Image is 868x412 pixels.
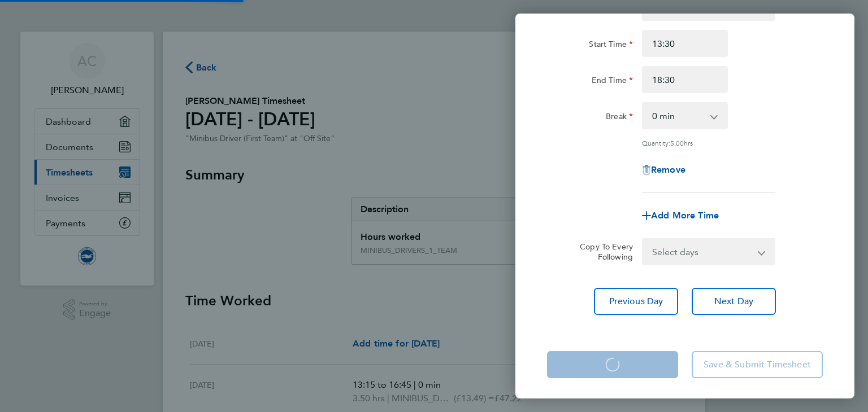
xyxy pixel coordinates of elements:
[606,111,633,125] label: Break
[642,211,719,220] button: Add More Time
[642,165,685,174] button: Remove
[670,138,684,147] span: 5.00
[594,288,678,315] button: Previous Day
[592,75,633,89] label: End Time
[692,288,776,315] button: Next Day
[651,164,685,175] span: Remove
[642,66,728,93] input: E.g. 18:00
[642,30,728,57] input: E.g. 08:00
[642,138,775,147] div: Quantity: hrs
[589,39,633,52] label: Start Time
[609,296,663,307] span: Previous Day
[571,242,633,262] label: Copy To Every Following
[714,296,753,307] span: Next Day
[651,210,719,221] span: Add More Time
